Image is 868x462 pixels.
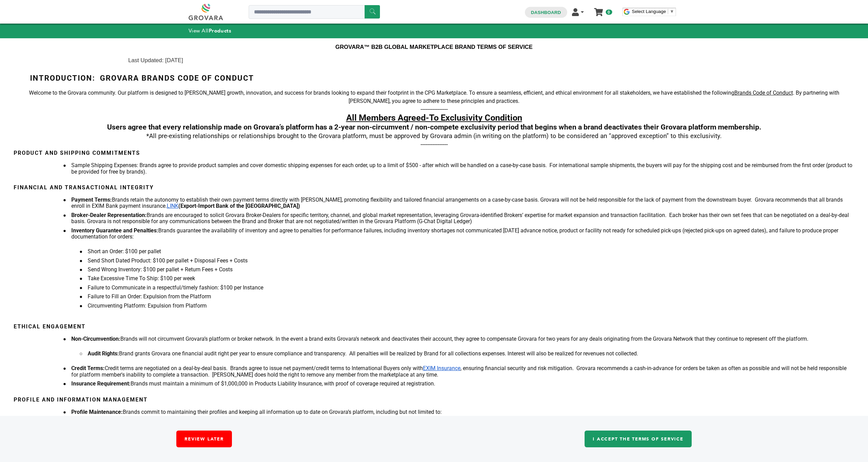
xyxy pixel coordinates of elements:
[71,227,158,234] span: Inventory Guarantee and Penalties:
[71,212,147,218] span: Broker-Dealer Representation:
[120,336,808,342] span: Brands will not circumvent Grovara’s platform or broker network. In the event a brand exits Grova...
[71,365,847,378] span: , ensuring financial security and risk mitigation. Grovara recommends a cash-in-advance for order...
[14,323,86,330] span: Ethical Engagement
[606,10,612,15] span: 0
[123,409,442,415] span: Brands commit to maintaining their profiles and keeping all information up to date on Grovara’s p...
[88,284,263,291] span: Failure to Communicate in a respectful/timely fashion: $100 per Instance
[14,150,140,156] span: Product and Shipping Commitments
[71,196,843,209] span: Brands retain the autonomy to establish their own payment terms directly with [PERSON_NAME], prom...
[88,248,161,255] span: Short an Order: $100 per pallet
[119,350,638,357] span: Brand grants Grovara one financial audit right per year to ensure compliance and transparency. Al...
[71,196,112,203] span: Payment Terms:
[335,44,532,50] span: GROVARA™ B2B GLOBAL MARKETPLACE BRAND TERMS OF SERVICE
[128,57,183,64] span: Last Updated: [DATE]
[71,365,105,371] span: Credit Terms:
[189,27,232,34] a: View AllProducts
[421,141,448,148] span: ----------------
[423,365,460,371] a: EXIM Insurance
[632,9,666,14] span: Select Language
[346,113,522,123] span: All Members Agreed-To Exclusivity Condition
[29,90,734,96] span: Welcome to the Grovara community. Our platform is designed to [PERSON_NAME] growth, innovation, a...
[670,9,674,14] span: ▼
[88,293,211,300] span: Failure to Fill an Order: Expulsion from the Platform
[131,380,435,387] span: Brands must maintain a minimum of $1,000,000 in Products Liability Insurance, with proof of cover...
[88,275,195,282] span: Take Excessive Time To Ship: $100 per week
[734,90,793,96] span: Brands Code of Conduct
[88,266,233,273] span: Send Wrong Inventory: $100 per pallet + Return Fees + Costs
[178,203,300,209] span: (Export-Import Bank of the [GEOGRAPHIC_DATA])
[585,431,691,447] a: I accept the Terms of Service
[71,336,120,342] span: Non-Circumvention:
[88,350,119,357] span: Audit Rights:
[209,27,231,34] strong: Products
[249,5,380,19] input: Search a product or brand...
[71,162,852,175] span: Sample Shipping Expenses: Brands agree to provide product samples and cover domestic shipping exp...
[105,365,423,371] span: Credit terms are negotiated on a deal-by-deal basis. Brands agree to issue net payment/credit ter...
[14,184,154,191] span: Financial and Transactional Integrity
[30,74,254,82] span: Introduction: Grovara Brands Code of Conduct
[176,431,232,447] a: Review Later
[531,10,561,15] a: Dashboard
[71,409,123,415] span: Profile Maintenance:
[88,257,248,264] span: Send Short Dated Product: $100 per pallet + Disposal Fees + Costs
[167,203,178,209] a: LINK
[14,396,148,403] span: Profile and Information Management
[421,106,448,113] span: ----------------
[632,9,674,14] a: Select Language​
[595,6,603,13] a: My Cart
[71,212,849,225] span: Brands are encouraged to solicit Grovara Broker-Dealers for specific territory, channel, and glob...
[107,123,761,131] span: Users agree that every relationship made on Grovara’s platform has a 2-year non-circumvent / non-...
[88,302,207,309] span: Circumventing Platform: Expulsion from Platform
[71,380,131,387] span: Insurance Requirement:
[146,132,722,140] span: *All pre-existing relationships or relationships brought to the Grovara platform, must be approve...
[71,227,838,240] span: Brands guarantee the availability of inventory and agree to penalties for performance failures, i...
